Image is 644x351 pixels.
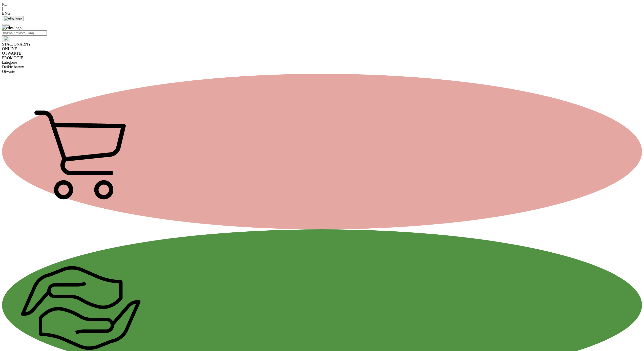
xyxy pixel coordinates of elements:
[2,30,47,36] input: Search
[2,65,642,69] div: Dzikie barwy
[2,42,642,47] div: STACJONARNY
[2,2,642,7] div: PL
[4,16,22,20] img: ethy logo
[4,36,8,40] img: search.svg
[2,51,642,56] div: OTWARTE
[2,74,164,228] img: 60f12d05af066959d3b70d27
[2,26,22,30] img: ethy-logo
[2,60,642,65] div: kategorie
[2,56,642,60] div: PROMOCJE
[2,47,642,51] div: ONLINE
[2,69,15,74] span: Otwarte
[2,11,642,16] div: ENG
[2,7,642,11] div: |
